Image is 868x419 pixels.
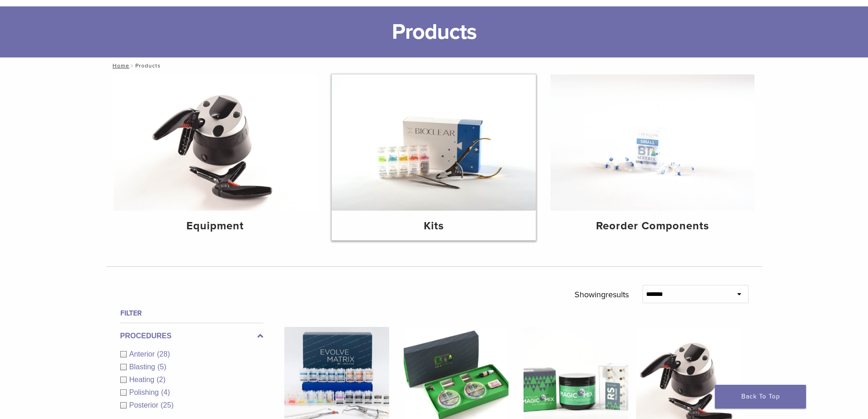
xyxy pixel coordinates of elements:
a: Equipment [113,74,318,240]
span: (25) [161,401,174,409]
span: Heating [129,376,157,383]
a: Home [110,62,129,69]
img: Reorder Components [550,74,755,211]
a: Back To Top [715,385,806,409]
nav: Products [106,57,762,74]
label: Procedures [120,331,263,341]
img: Equipment [113,74,318,211]
img: Kits [332,74,536,211]
span: (2) [157,376,166,383]
a: Kits [332,74,536,240]
span: (4) [161,388,170,396]
h4: Equipment [121,218,310,234]
span: Polishing [129,388,161,396]
span: (28) [157,350,170,358]
span: Anterior [129,350,157,358]
span: Posterior [129,401,161,409]
a: Reorder Components [550,74,755,240]
h4: Kits [339,218,529,234]
p: Showing results [575,285,629,304]
span: Blasting [129,363,158,371]
h4: Filter [120,308,263,319]
h4: Reorder Components [558,218,747,234]
span: / [129,63,135,68]
span: (5) [157,363,166,371]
